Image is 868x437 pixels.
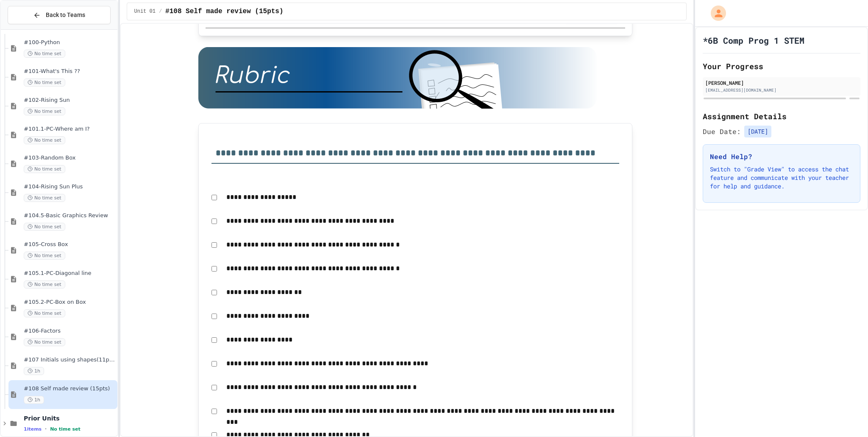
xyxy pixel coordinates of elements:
span: #107 Initials using shapes(11pts) [24,356,116,364]
span: No time set [24,78,65,87]
span: #108 Self made review (15pts) [165,6,283,17]
span: No time set [24,223,65,231]
span: No time set [50,426,81,432]
span: No time set [24,107,65,115]
span: No time set [24,280,65,289]
span: #105.2-PC-Box on Box [24,299,116,306]
span: / [159,8,162,15]
span: No time set [24,165,65,173]
h3: Need Help? [710,151,853,162]
span: Prior Units [24,415,116,422]
span: #104-Rising Sun Plus [24,183,116,190]
span: 1h [24,367,44,375]
span: No time set [24,194,65,202]
span: No time set [24,50,65,58]
span: Due Date: [703,126,741,137]
span: #103-Random Box [24,154,116,162]
span: No time set [24,309,65,317]
span: No time set [24,136,65,144]
h2: Your Progress [703,60,860,72]
span: No time set [24,252,65,260]
span: 1h [24,396,44,404]
span: #108 Self made review (15pts) [24,385,116,392]
h1: *6B Comp Prog 1 STEM [703,34,804,46]
span: #102-Rising Sun [24,97,116,104]
h2: Assignment Details [703,110,860,122]
span: Unit 01 [134,8,155,15]
span: No time set [24,338,65,346]
span: Back to Teams [46,11,85,20]
span: 1 items [24,426,42,432]
span: #101-What's This ?? [24,68,116,75]
span: #105.1-PC-Diagonal line [24,270,116,277]
span: #105-Cross Box [24,241,116,248]
p: Switch to "Grade View" to access the chat feature and communicate with your teacher for help and ... [710,165,853,190]
span: #101.1-PC-Where am I? [24,126,116,133]
div: [PERSON_NAME] [705,79,858,87]
button: Back to Teams [8,6,111,24]
span: #106-Factors [24,328,116,335]
div: My Account [702,3,728,23]
span: #100-Python [24,39,116,46]
span: • [45,426,47,432]
span: #104.5-Basic Graphics Review [24,212,116,219]
div: [EMAIL_ADDRESS][DOMAIN_NAME] [705,87,858,93]
span: [DATE] [744,126,771,137]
